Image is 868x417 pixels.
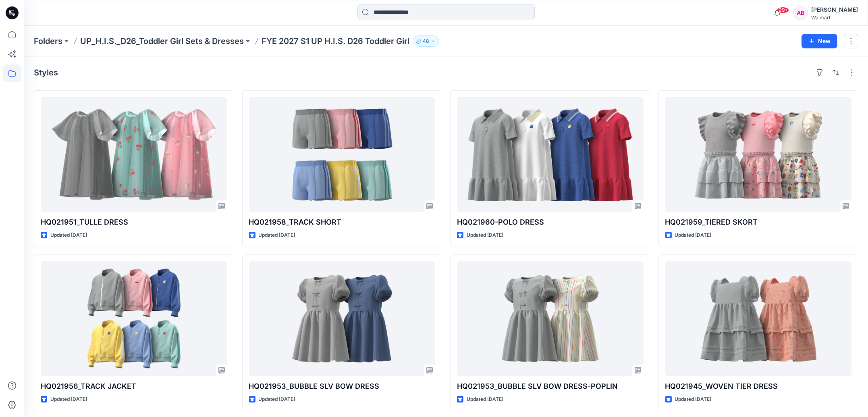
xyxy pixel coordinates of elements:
[34,68,58,77] h4: Styles
[41,217,227,228] p: HQ021951_TULLE DRESS
[80,35,244,47] a: UP_H.I.S._D26_Toddler Girl Sets & Dresses
[665,381,852,392] p: HQ021945_WOVEN TIER DRESS
[41,97,227,212] a: HQ021951_TULLE DRESS
[467,231,503,240] p: Updated [DATE]
[457,217,644,228] p: HQ021960-POLO DRESS
[413,35,439,47] button: 48
[675,395,712,404] p: Updated [DATE]
[811,5,858,15] div: [PERSON_NAME]
[802,34,837,48] button: New
[665,261,852,376] a: HQ021945_WOVEN TIER DRESS
[262,35,409,47] p: FYE 2027 S1 UP H.I.S. D26 Toddler Girl
[259,395,295,404] p: Updated [DATE]
[249,381,436,392] p: HQ021953_BUBBLE SLV BOW DRESS
[457,261,644,376] a: HQ021953_BUBBLE SLV BOW DRESS-POPLIN
[811,15,858,21] div: Walmart
[41,261,227,376] a: HQ021956_TRACK JACKET
[665,217,852,228] p: HQ021959_TIERED SKORT
[777,7,789,13] span: 99+
[457,97,644,212] a: HQ021960-POLO DRESS
[793,6,808,20] div: AB
[50,231,87,240] p: Updated [DATE]
[423,37,429,46] p: 48
[249,217,436,228] p: HQ021958_TRACK SHORT
[665,97,852,212] a: HQ021959_TIERED SKORT
[34,35,62,47] a: Folders
[50,395,87,404] p: Updated [DATE]
[467,395,503,404] p: Updated [DATE]
[249,97,436,212] a: HQ021958_TRACK SHORT
[249,261,436,376] a: HQ021953_BUBBLE SLV BOW DRESS
[41,381,227,392] p: HQ021956_TRACK JACKET
[457,381,644,392] p: HQ021953_BUBBLE SLV BOW DRESS-POPLIN
[675,231,712,240] p: Updated [DATE]
[259,231,295,240] p: Updated [DATE]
